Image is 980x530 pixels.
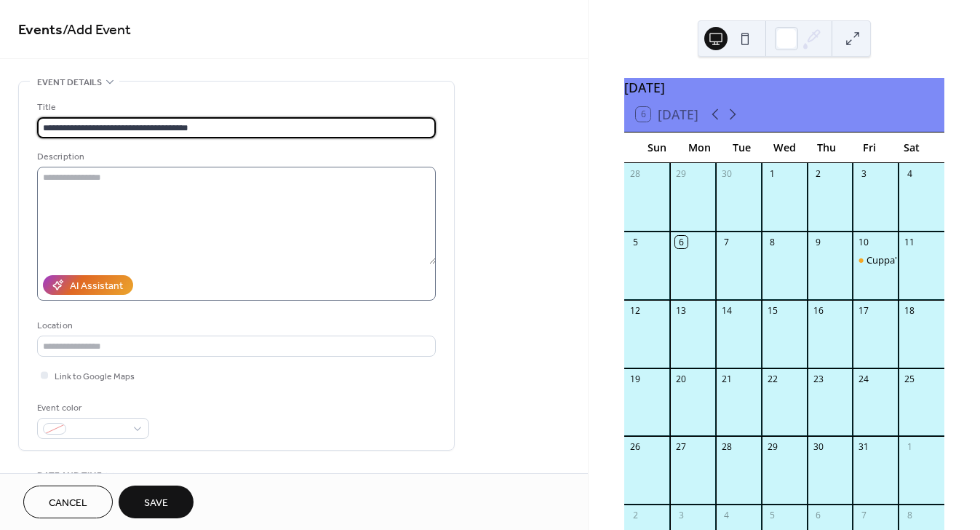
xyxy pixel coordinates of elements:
[624,78,944,97] div: [DATE]
[904,236,916,248] div: 11
[675,441,688,454] div: 27
[720,167,733,180] div: 30
[858,236,870,248] div: 10
[37,468,102,483] span: Date and time
[766,373,778,385] div: 22
[43,275,133,295] button: AI Assistant
[858,167,870,180] div: 3
[720,236,733,248] div: 7
[766,510,778,522] div: 5
[904,304,916,317] div: 18
[812,510,824,522] div: 6
[675,304,688,317] div: 13
[675,236,688,248] div: 6
[55,369,135,384] span: Link to Google Maps
[629,510,642,522] div: 2
[766,304,778,317] div: 15
[720,373,733,385] div: 21
[720,441,733,454] div: 28
[858,510,870,522] div: 7
[858,373,870,385] div: 24
[812,304,824,317] div: 16
[23,486,113,518] button: Cancel
[678,132,720,162] div: Mon
[904,167,916,180] div: 4
[636,132,678,162] div: Sun
[629,373,642,385] div: 19
[763,132,805,162] div: Wed
[37,75,102,90] span: Event details
[675,373,688,385] div: 20
[37,149,433,165] div: Description
[70,279,123,294] div: AI Assistant
[720,510,733,522] div: 4
[37,100,433,115] div: Title
[721,132,763,162] div: Tue
[63,16,131,44] span: / Add Event
[858,441,870,454] div: 31
[904,373,916,385] div: 25
[675,510,688,522] div: 3
[629,441,642,454] div: 26
[18,16,63,44] a: Events
[848,132,890,162] div: Fri
[904,510,916,522] div: 8
[805,132,848,162] div: Thu
[766,236,778,248] div: 8
[720,304,733,317] div: 14
[144,496,168,511] span: Save
[812,441,824,454] div: 30
[766,441,778,454] div: 29
[629,304,642,317] div: 12
[49,496,87,511] span: Cancel
[812,236,824,248] div: 9
[812,373,824,385] div: 23
[675,167,688,180] div: 29
[119,486,194,518] button: Save
[853,253,899,266] div: Cuppa' Joe with Paul and New Senior Services Director Lisa Borchetta
[812,167,824,180] div: 2
[766,167,778,180] div: 1
[629,167,642,180] div: 28
[629,236,642,248] div: 5
[37,400,146,416] div: Event color
[904,441,916,454] div: 1
[858,304,870,317] div: 17
[37,318,433,333] div: Location
[891,132,933,162] div: Sat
